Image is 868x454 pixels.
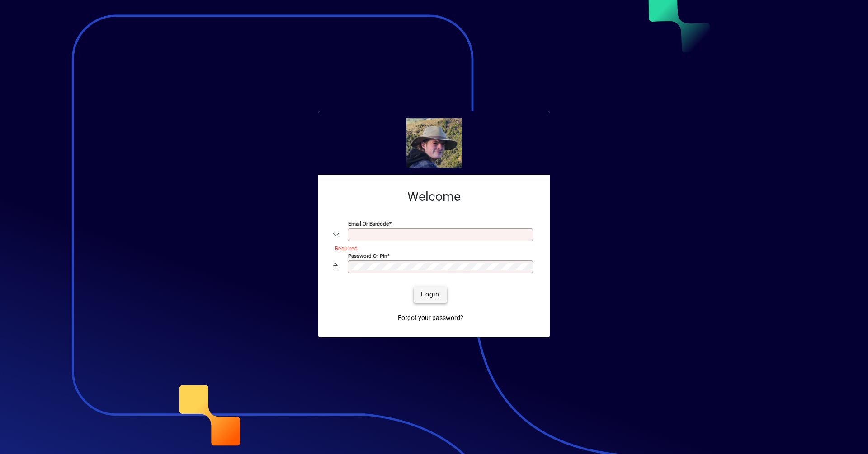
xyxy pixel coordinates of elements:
[398,313,463,323] span: Forgot your password?
[333,189,535,204] h2: Welcome
[414,287,447,303] button: Login
[394,310,467,326] a: Forgot your password?
[348,220,389,227] mat-label: Email or Barcode
[421,290,439,299] span: Login
[348,252,387,259] mat-label: Password or Pin
[335,243,528,253] mat-error: Required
